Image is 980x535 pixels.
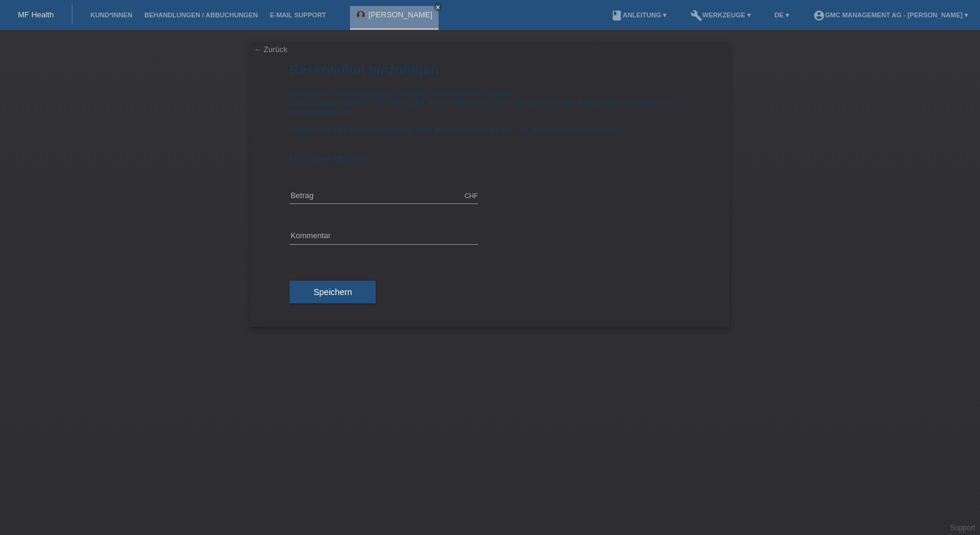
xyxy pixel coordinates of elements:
a: MF Health [18,10,54,19]
a: ← Zurück [254,45,287,54]
a: Behandlungen / Abbuchungen [138,11,264,19]
button: Speichern [290,281,376,303]
div: CHF [464,192,478,199]
i: build [690,10,702,22]
b: Limite: [290,155,367,164]
h1: Reservation hinzufügen [290,62,690,77]
i: close [435,4,441,10]
a: Support [950,524,975,532]
i: account_circle [813,10,825,22]
a: Kund*innen [84,11,138,19]
a: buildWerkzeuge ▾ [684,11,757,19]
i: book [611,10,623,22]
a: bookAnleitung ▾ [605,11,672,19]
a: DE ▾ [769,11,795,19]
a: account_circleGMC Management AG - [PERSON_NAME] ▾ [807,11,974,19]
a: [PERSON_NAME] [369,10,433,19]
span: Speichern [314,287,352,297]
span: CHF 12'000.00 [315,155,368,164]
a: E-Mail Support [264,11,332,19]
div: Bitte geben Sie den Betrag ein, welchen Sie reservieren möchten. Dieser Schritt reserviert den Be... [290,89,690,143]
a: close [434,3,442,11]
